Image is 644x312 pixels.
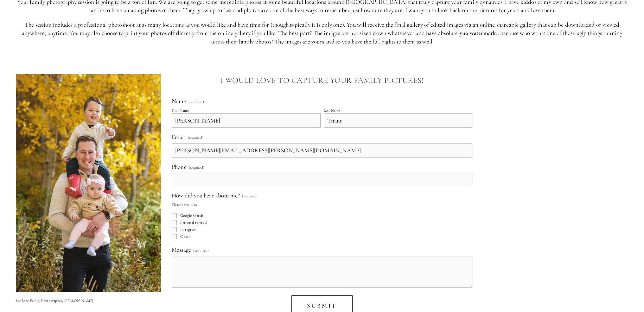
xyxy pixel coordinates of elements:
input: Google Search [172,213,177,218]
strong: no watermark [462,29,496,37]
input: Personal referral [172,220,177,225]
p: Spokane Family Photographer, [PERSON_NAME] [16,297,161,304]
span: Email [172,133,186,141]
span: Other [180,234,190,239]
span: (required) [188,134,203,142]
span: Instagram [180,227,197,232]
div: Last Name [324,108,340,113]
p: The session includes a professional photoshoot at as many locations as you would like and have ti... [16,21,628,46]
span: (required) [193,246,209,255]
span: Google Search [180,213,203,218]
div: First Name [172,108,189,113]
input: Instagram [172,227,177,232]
span: (required) [188,100,204,104]
h3: I Would Love to Capture Your Family Pictures! [172,74,473,87]
span: Phone [172,163,187,170]
p: Please select one [172,200,258,209]
span: How did you hear about me? [172,192,240,199]
span: (required) [189,166,204,169]
span: Submit [307,302,337,309]
span: Name [172,97,186,105]
span: (required) [242,192,258,200]
input: Other [172,234,177,239]
span: Personal referral [180,220,207,225]
span: Message [172,246,191,253]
